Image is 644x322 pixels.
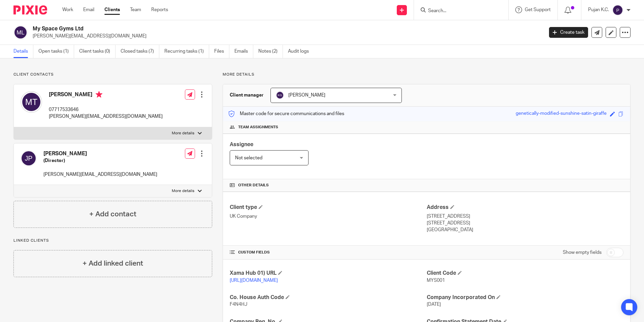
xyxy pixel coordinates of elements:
a: Closed tasks (7) [121,45,159,58]
a: Create task [549,27,588,38]
h4: Client Code [427,270,623,277]
p: Master code for secure communications and files [228,110,344,117]
h4: Client type [230,204,426,211]
h4: Company Incorporated On [427,294,623,301]
p: [STREET_ADDRESS] [427,213,623,220]
h4: + Add contact [89,209,136,219]
a: Email [83,6,94,13]
img: svg%3E [13,25,28,39]
img: svg%3E [21,91,42,113]
span: Not selected [235,156,262,160]
h3: Client manager [230,92,264,99]
input: Search [427,8,488,14]
h4: CUSTOM FIELDS [230,250,426,255]
img: svg%3E [276,91,284,99]
span: [DATE] [427,302,441,307]
a: Clients [104,6,120,13]
a: Notes (2) [258,45,283,58]
span: F4N4HJ [230,302,247,307]
a: Details [13,45,33,58]
label: Show empty fields [563,249,602,256]
h5: (Director) [43,157,157,164]
h4: Xama Hub 01) URL [230,270,426,277]
p: More details [223,72,631,77]
p: [STREET_ADDRESS] [427,220,623,226]
img: svg%3E [612,5,623,16]
p: 07717533646 [49,106,163,113]
h2: My Space Gyms Ltd [33,25,438,32]
p: Client contacts [13,72,212,77]
a: Work [62,6,73,13]
a: Audit logs [288,45,314,58]
p: [PERSON_NAME][EMAIL_ADDRESS][DOMAIN_NAME] [33,33,539,39]
h4: [PERSON_NAME] [49,91,163,100]
p: [PERSON_NAME][EMAIL_ADDRESS][DOMAIN_NAME] [43,171,157,178]
img: svg%3E [21,150,37,166]
p: More details [172,131,194,136]
h4: Co. House Auth Code [230,294,426,301]
h4: [PERSON_NAME] [43,150,157,157]
a: Recurring tasks (1) [164,45,209,58]
div: genetically-modified-sunshine-satin-giraffe [516,110,607,118]
a: Files [214,45,229,58]
span: [PERSON_NAME] [288,93,325,98]
p: Pujan K.C. [588,6,609,13]
span: Other details [238,183,269,188]
p: [PERSON_NAME][EMAIL_ADDRESS][DOMAIN_NAME] [49,113,163,120]
a: Open tasks (1) [38,45,74,58]
span: Team assignments [238,125,278,130]
span: Get Support [525,7,551,12]
a: Client tasks (0) [79,45,116,58]
span: MYS001 [427,278,445,283]
p: [GEOGRAPHIC_DATA] [427,226,623,233]
a: Team [130,6,141,13]
h4: Address [427,204,623,211]
a: Emails [234,45,253,58]
a: [URL][DOMAIN_NAME] [230,278,278,283]
span: Assignee [230,142,253,147]
i: Primary [96,91,102,98]
h4: + Add linked client [83,258,143,269]
p: UK Company [230,213,426,220]
p: More details [172,188,194,194]
img: Pixie [13,5,47,15]
a: Reports [151,6,168,13]
p: Linked clients [13,238,212,243]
